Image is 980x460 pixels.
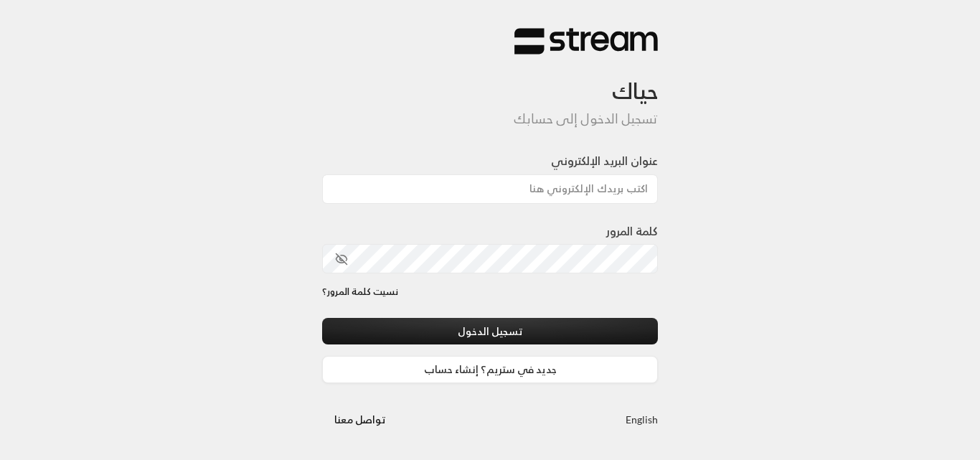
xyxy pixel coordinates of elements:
h5: تسجيل الدخول إلى حسابك [322,111,658,127]
label: كلمة المرور [606,222,658,240]
label: عنوان البريد الإلكتروني [551,152,658,169]
button: toggle password visibility [329,247,354,271]
button: تسجيل الدخول [322,318,658,344]
button: تواصل معنا [322,406,397,433]
a: تواصل معنا [322,410,397,428]
input: اكتب بريدك الإلكتروني هنا [322,174,658,204]
img: Stream Logo [514,27,658,55]
a: نسيت كلمة المرور؟ [322,285,398,299]
a: جديد في ستريم؟ إنشاء حساب [322,356,658,382]
a: English [626,406,658,433]
h3: حياك [322,55,658,105]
